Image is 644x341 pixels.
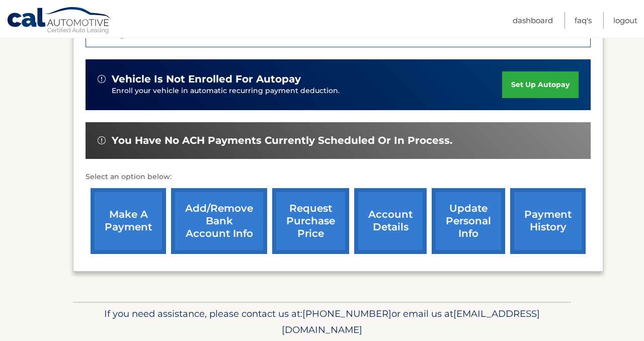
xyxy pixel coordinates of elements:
[112,73,301,86] span: vehicle is not enrolled for autopay
[613,12,637,29] a: Logout
[354,188,427,254] a: account details
[502,71,579,98] a: set up autopay
[105,30,292,39] p: Congratulations and welcome to CAL Automotive!!
[86,171,591,183] p: Select an option below:
[510,188,586,254] a: payment history
[575,12,592,29] a: FAQ's
[7,7,112,36] a: Cal Automotive
[513,12,553,29] a: Dashboard
[91,188,166,254] a: make a payment
[272,188,349,254] a: request purchase price
[112,86,502,97] p: Enroll your vehicle in automatic recurring payment deduction.
[98,75,106,83] img: alert-white.svg
[112,134,452,147] span: You have no ACH payments currently scheduled or in process.
[302,308,391,319] span: [PHONE_NUMBER]
[98,136,106,144] img: alert-white.svg
[79,306,565,338] p: If you need assistance, please contact us at: or email us at
[432,188,505,254] a: update personal info
[171,188,267,254] a: Add/Remove bank account info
